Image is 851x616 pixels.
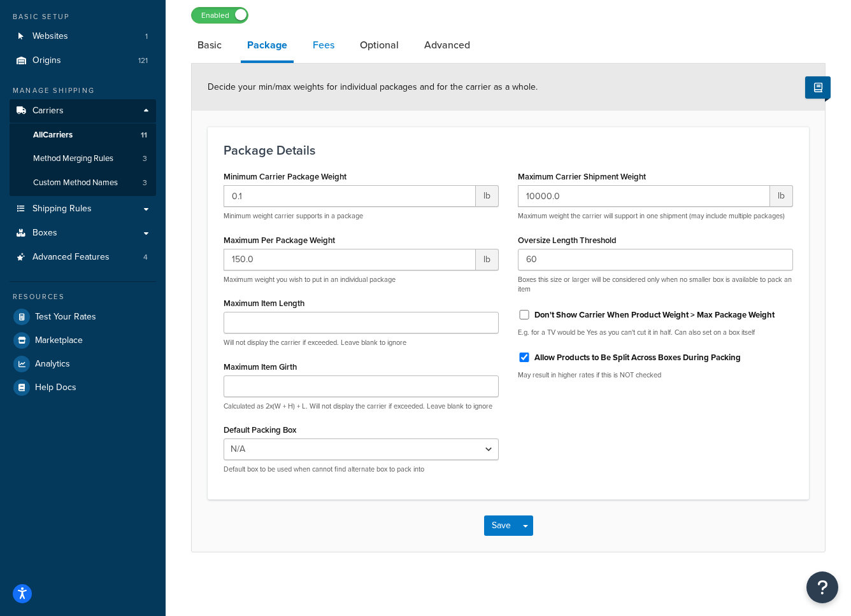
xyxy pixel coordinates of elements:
[35,382,76,393] span: Help Docs
[418,30,476,60] a: Advanced
[10,246,156,269] li: Advanced Features
[33,130,73,141] span: All Carriers
[32,55,61,66] span: Origins
[224,172,347,181] label: Minimum Carrier Package Weight
[10,171,156,195] a: Custom Method Names3
[805,76,831,99] button: Show Help Docs
[224,211,499,221] p: Minimum weight carrier supports in a package
[518,275,793,295] p: Boxes this size or larger will be considered only when no smaller box is available to pack an item
[484,515,518,536] button: Save
[35,335,83,346] span: Marketplace
[141,130,147,141] span: 11
[10,99,156,196] li: Carriers
[534,309,775,321] label: Don't Show Carrier When Product Weight > Max Package Weight
[10,147,156,171] li: Method Merging Rules
[10,25,156,48] li: Websites
[224,402,499,411] p: Calculated as 2x(W + H) + L. Will not display the carrier if exceeded. Leave blank to ignore
[806,571,838,603] button: Open Resource Center
[224,235,335,245] label: Maximum Per Package Weight
[518,211,793,221] p: Maximum weight the carrier will support in one shipment (may include multiple packages)
[241,30,294,63] a: Package
[32,252,110,263] span: Advanced Features
[35,312,96,323] span: Test Your Rates
[518,370,793,380] p: May result in higher rates if this is NOT checked
[143,153,147,164] span: 3
[208,80,538,94] span: Decide your min/max weights for individual packages and for the carrier as a whole.
[32,106,64,116] span: Carriers
[10,49,156,73] a: Origins121
[10,85,156,96] div: Manage Shipping
[224,338,499,347] p: Will not display the carrier if exceeded. Leave blank to ignore
[10,11,156,22] div: Basic Setup
[32,228,57,239] span: Boxes
[138,55,148,66] span: 121
[35,359,70,370] span: Analytics
[534,352,741,363] label: Allow Products to Be Split Across Boxes During Packing
[10,123,156,147] a: AllCarriers11
[10,99,156,123] a: Carriers
[770,185,793,207] span: lb
[10,25,156,48] a: Websites1
[518,172,646,181] label: Maximum Carrier Shipment Weight
[32,204,92,214] span: Shipping Rules
[32,31,68,42] span: Websites
[10,329,156,352] a: Marketplace
[224,143,793,157] h3: Package Details
[10,197,156,221] a: Shipping Rules
[224,298,304,308] label: Maximum Item Length
[10,147,156,171] a: Method Merging Rules3
[476,185,499,207] span: lb
[143,178,147,188] span: 3
[10,49,156,73] li: Origins
[224,425,296,435] label: Default Packing Box
[10,246,156,269] a: Advanced Features4
[10,353,156,375] a: Analytics
[191,30,228,60] a: Basic
[143,252,148,263] span: 4
[10,221,156,245] a: Boxes
[10,305,156,328] a: Test Your Rates
[354,30,405,60] a: Optional
[33,153,113,164] span: Method Merging Rules
[518,235,617,245] label: Oversize Length Threshold
[10,376,156,399] a: Help Docs
[33,178,118,188] span: Custom Method Names
[192,8,248,23] label: Enabled
[145,31,148,42] span: 1
[518,328,793,337] p: E.g. for a TV would be Yes as you can't cut it in half. Can also set on a box itself
[476,249,499,270] span: lb
[224,362,297,372] label: Maximum Item Girth
[10,171,156,195] li: Custom Method Names
[224,465,499,474] p: Default box to be used when cannot find alternate box to pack into
[10,291,156,302] div: Resources
[306,30,341,60] a: Fees
[224,275,499,284] p: Maximum weight you wish to put in an individual package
